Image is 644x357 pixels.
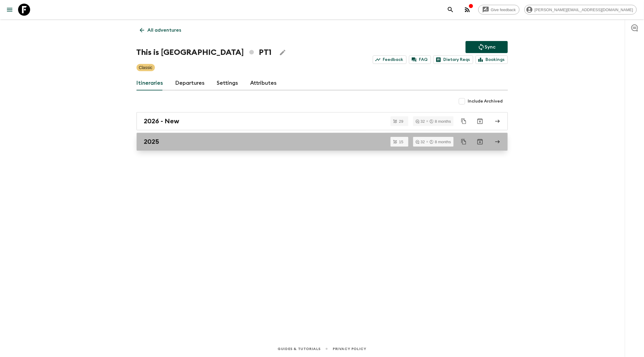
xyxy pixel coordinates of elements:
a: Dietary Reqs [433,55,473,64]
p: All adventures [148,27,181,34]
button: Duplicate [458,116,469,127]
a: Give feedback [478,5,520,14]
span: 15 [395,140,407,144]
button: Archive [474,136,486,148]
h2: 2026 - New [144,117,180,125]
p: Classic [139,65,152,71]
a: 2026 - New [137,112,508,130]
button: menu [4,4,16,16]
button: Sync adventure departures to the booking engine [466,41,508,53]
a: FAQ [409,55,431,64]
a: Guides & Tutorials [278,346,321,352]
div: 8 months [430,140,451,144]
div: [PERSON_NAME][EMAIL_ADDRESS][DOMAIN_NAME] [524,5,637,14]
a: Itineraries [137,76,163,90]
a: Attributes [250,76,277,90]
button: Archive [474,115,486,127]
a: All adventures [137,24,185,36]
a: Privacy Policy [333,346,366,352]
div: 8 months [430,119,451,123]
a: Bookings [476,55,508,64]
button: Edit Adventure Title [277,46,289,58]
div: 32 [416,119,425,123]
a: Feedback [373,55,407,64]
span: 29 [395,119,407,123]
div: 32 [416,140,425,144]
a: Departures [175,76,205,90]
button: Duplicate [458,136,469,147]
span: Give feedback [488,8,519,12]
h2: 2025 [144,138,159,146]
a: 2025 [137,133,508,151]
span: Include Archived [468,98,503,104]
p: Sync [485,43,496,51]
h1: This is [GEOGRAPHIC_DATA] PT1 [137,46,272,58]
button: search adventures [445,4,457,16]
span: [PERSON_NAME][EMAIL_ADDRESS][DOMAIN_NAME] [531,8,636,12]
a: Settings [217,76,238,90]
